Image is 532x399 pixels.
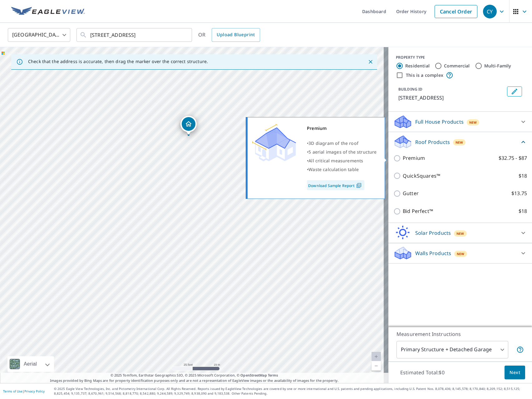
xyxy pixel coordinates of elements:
[393,246,527,261] div: Walls ProductsNew
[456,140,463,145] span: New
[519,172,527,180] p: $18
[507,86,522,96] button: Edit building 1
[393,225,527,240] div: Solar ProductsNew
[308,140,358,146] span: 3D diagram of the roof
[395,366,450,379] p: Estimated Total: $0
[372,352,381,361] a: Current Level 20, Zoom In Disabled
[456,231,464,236] span: New
[252,124,296,161] img: Premium
[398,86,422,92] p: BUILDING ID
[24,389,45,393] a: Privacy Policy
[403,190,419,197] p: Gutter
[307,165,377,174] div: •
[484,63,511,69] label: Multi-Family
[308,149,377,155] span: 5 aerial images of the structure
[397,330,524,338] p: Measurement Instructions
[415,249,451,257] p: Walls Products
[398,94,505,101] p: [STREET_ADDRESS]
[367,58,375,66] button: Close
[268,373,278,377] a: Terms
[212,28,260,42] a: Upload Blueprint
[7,356,54,372] div: Aerial
[403,154,425,162] p: Premium
[307,124,377,133] div: Premium
[240,373,267,377] a: OpenStreetMap
[28,59,208,64] p: Check that the address is accurate, then drag the marker over the correct structure.
[516,346,524,353] span: Your report will include the primary structure and a detached garage if one exists.
[435,5,477,18] a: Cancel Order
[396,55,525,60] div: PROPERTY TYPE
[372,361,381,371] a: Current Level 20, Zoom Out
[22,356,39,372] div: Aerial
[8,26,70,44] div: [GEOGRAPHIC_DATA]
[403,172,440,180] p: QuickSquares™
[469,120,477,125] span: New
[217,31,255,39] span: Upload Blueprint
[444,63,470,69] label: Commercial
[405,63,430,69] label: Residential
[406,72,443,78] label: This is a complex
[511,190,527,197] p: $13.75
[308,166,359,172] span: Waste calculation table
[510,369,520,377] span: Next
[198,28,260,42] div: OR
[307,139,377,148] div: •
[11,7,85,16] img: EV Logo
[111,373,278,378] span: © 2025 TomTom, Earthstar Geographics SIO, © 2025 Microsoft Corporation, ©
[483,5,497,18] div: CY
[505,366,525,380] button: Next
[308,158,363,164] span: All critical measurements
[3,389,45,393] p: |
[415,229,451,237] p: Solar Products
[307,156,377,165] div: •
[90,26,179,44] input: Search by address or latitude-longitude
[499,154,527,162] p: $32.75 - $87
[54,387,529,396] p: © 2025 Eagle View Technologies, Inc. and Pictometry International Corp. All Rights Reserved. Repo...
[397,341,508,358] div: Primary Structure + Detached Garage
[457,251,465,256] span: New
[307,148,377,156] div: •
[180,116,197,135] div: Dropped pin, building 1, Residential property, 354 Hawick Ct Severna Park, MD 21146
[393,135,527,149] div: Roof ProductsNew
[307,180,364,190] a: Download Sample Report
[403,207,433,215] p: Bid Perfect™
[415,118,464,126] p: Full House Products
[3,389,22,393] a: Terms of Use
[355,183,363,188] img: Pdf Icon
[519,207,527,215] p: $18
[393,114,527,129] div: Full House ProductsNew
[415,138,450,146] p: Roof Products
